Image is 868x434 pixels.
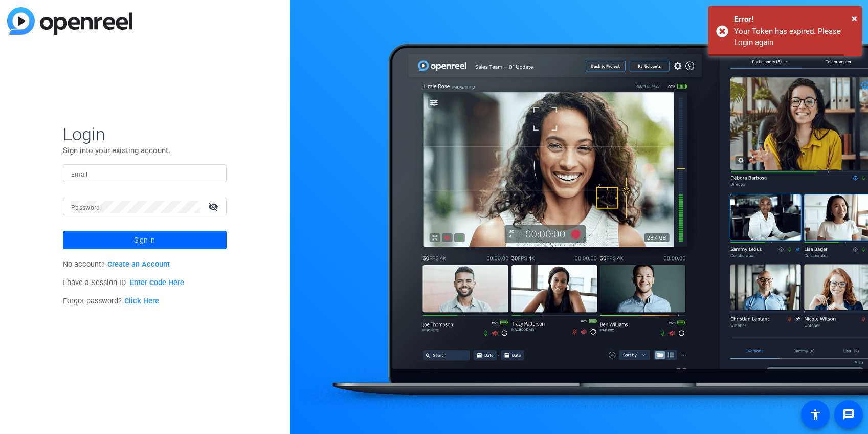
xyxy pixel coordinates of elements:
[134,227,155,253] span: Sign in
[124,297,159,306] a: Click Here
[63,260,170,269] span: No account?
[7,7,132,35] img: blue-gradient.svg
[63,145,227,156] p: Sign into your existing account.
[71,167,218,180] input: Enter Email Address
[63,123,227,145] span: Login
[71,171,88,178] mat-label: Email
[63,278,184,287] span: I have a Session ID.
[63,231,227,249] button: Sign in
[130,278,184,287] a: Enter Code Here
[734,14,854,26] div: Error!
[852,11,857,26] button: Close
[107,260,170,269] a: Create an Account
[63,297,159,306] span: Forgot password?
[202,199,227,214] mat-icon: visibility_off
[734,26,854,49] div: Your Token has expired. Please Login again
[71,204,100,211] mat-label: Password
[852,12,857,25] span: ×
[809,408,821,421] mat-icon: accessibility
[842,408,855,421] mat-icon: message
